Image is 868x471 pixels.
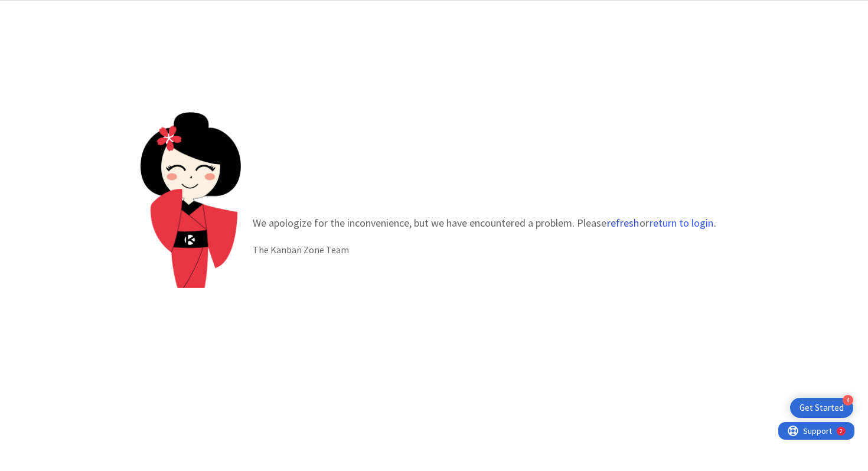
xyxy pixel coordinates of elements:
[25,2,54,16] span: Support
[843,395,853,405] div: 4
[649,217,714,229] button: return to login
[606,217,639,229] button: refresh
[253,243,716,257] div: The Kanban Zone Team
[253,215,716,231] p: We apologize for the inconvenience, but we have encountered a problem. Please or .
[800,402,844,414] div: Get Started
[61,5,64,14] div: 2
[790,398,853,418] div: Open Get Started checklist, remaining modules: 4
